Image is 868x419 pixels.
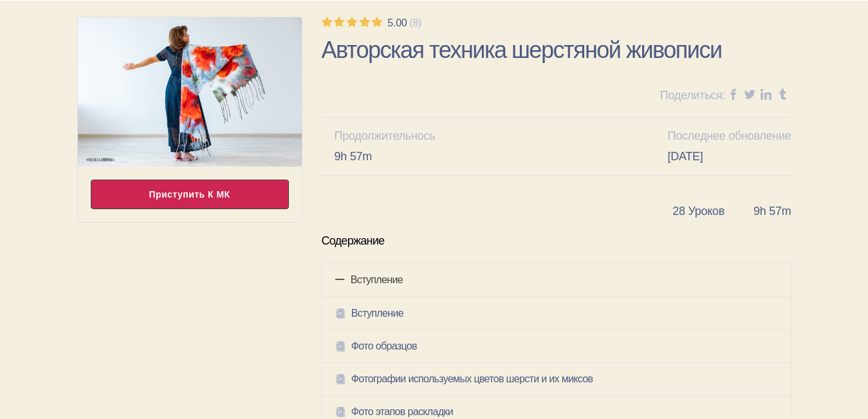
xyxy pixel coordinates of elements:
i: (8) [409,17,421,29]
h5: Вступление [335,306,778,321]
h4: Содержание [322,234,385,248]
h5: Фото образцов [335,339,778,353]
span: Продолжительнось [335,127,436,145]
span: 9h 57m [753,205,791,218]
li: 9h 57m [335,127,436,165]
span: Последнее обновление [667,127,791,145]
h5: Фото этапов раскладки [335,405,778,419]
span: 5.00 [387,17,424,29]
li: [DATE] [667,127,791,165]
span: 28 Уроков [672,205,725,218]
h1: Авторская техника шерстяной живописи [322,35,791,65]
span: Поделиться: [660,87,725,104]
h5: Фотографии используемых цветов шерсти и их миксов [335,372,778,386]
h4: Вступление [335,272,778,288]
